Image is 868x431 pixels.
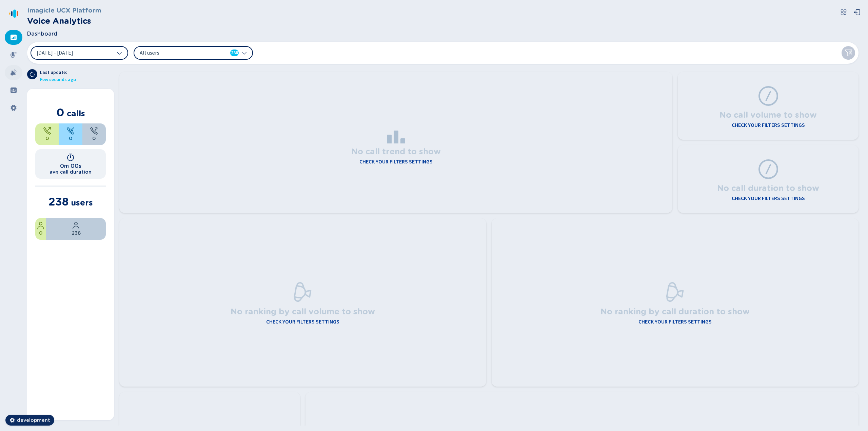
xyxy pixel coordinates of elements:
[842,46,855,60] button: Clear filters
[92,135,96,142] span: 0
[27,5,101,15] h3: Imagicle UCX Platform
[719,107,817,121] h3: No call volume to show
[117,50,122,56] svg: chevron-down
[27,30,57,38] span: Dashboard
[5,100,22,115] div: Settings
[40,76,76,83] span: Few seconds ago
[5,415,54,426] button: development
[82,123,106,145] div: 0
[231,303,375,318] h3: No ranking by call volume to show
[717,180,819,194] h3: No call duration to show
[48,195,68,208] span: 238
[31,46,128,60] button: [DATE] - [DATE]
[241,50,247,56] svg: chevron-down
[72,221,80,230] svg: user-profile
[266,318,339,326] h4: Check your filters settings
[72,230,81,237] span: 238
[600,303,750,318] h3: No ranking by call duration to show
[844,49,852,57] svg: funnel-disabled
[71,198,93,208] span: users
[66,127,75,135] svg: telephone-inbound
[40,69,76,76] span: Last update:
[5,47,22,62] div: Recordings
[5,83,22,98] div: Groups
[29,72,35,77] svg: arrow-clockwise
[69,135,72,142] span: 0
[35,218,46,240] div: 0%
[359,158,433,166] h4: Check your filters settings
[10,52,17,58] svg: mic-fill
[140,49,218,57] span: All users
[43,127,51,135] svg: telephone-outbound
[90,127,98,135] svg: unknown-call
[5,30,22,45] div: Dashboard
[10,69,17,76] svg: alarm-filled
[10,34,17,41] svg: dashboard-filled
[67,109,85,118] span: calls
[10,87,17,94] svg: groups-filled
[854,9,861,16] svg: box-arrow-left
[17,417,50,424] span: development
[351,143,441,158] h3: No call trend to show
[37,50,73,56] span: [DATE] - [DATE]
[50,169,92,175] h2: avg call duration
[46,218,106,240] div: 100%
[27,15,101,27] h2: Voice Analytics
[5,65,22,80] div: Alarms
[59,123,82,145] div: 0
[732,121,805,129] h4: Check your filters settings
[732,194,805,202] h4: Check your filters settings
[60,163,81,169] h1: 0m 00s
[37,221,45,230] svg: user-profile
[638,318,712,326] h4: Check your filters settings
[45,135,49,142] span: 0
[66,153,75,161] svg: timer
[56,106,64,119] span: 0
[35,123,59,145] div: 0
[39,230,42,237] span: 0
[231,50,238,56] span: 238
